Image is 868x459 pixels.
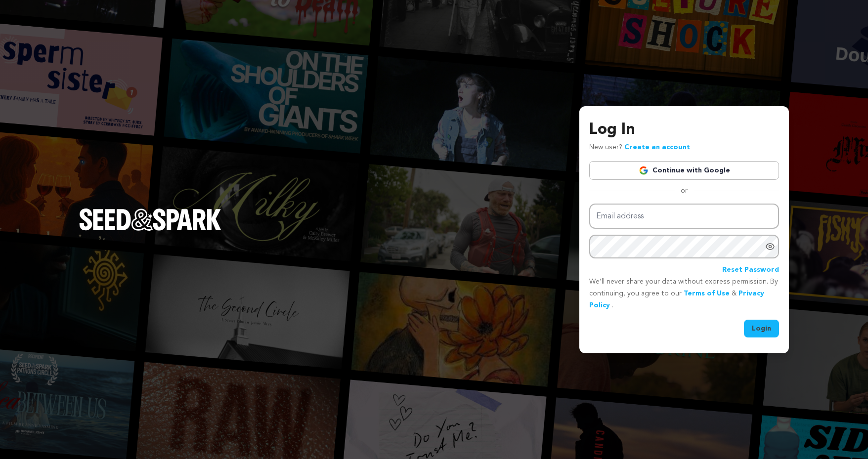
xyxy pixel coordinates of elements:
[589,118,779,142] h3: Log In
[722,264,779,276] a: Reset Password
[675,186,694,196] span: or
[765,242,775,251] a: Show password as plain text. Warning: this will display your password on the screen.
[79,209,221,230] img: Seed&Spark Logo
[589,142,690,154] p: New user?
[639,166,649,175] img: Google logo
[79,209,221,250] a: Seed&Spark Homepage
[589,276,779,311] p: We’ll never share your data without express permission. By continuing, you agree to our & .
[589,204,779,229] input: Email address
[589,290,764,309] a: Privacy Policy
[744,320,779,337] button: Login
[589,161,779,180] a: Continue with Google
[624,144,690,151] a: Create an account
[684,290,730,297] a: Terms of Use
